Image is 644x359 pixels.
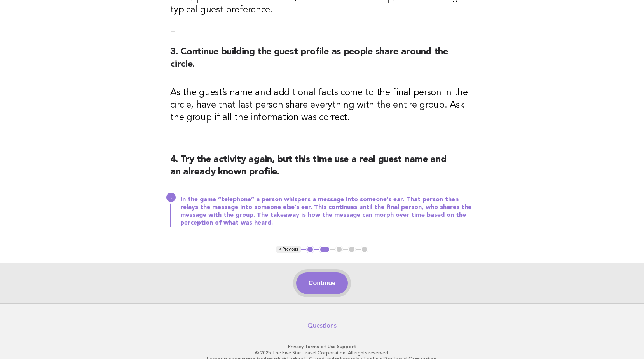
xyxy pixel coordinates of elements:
[305,344,336,349] a: Terms of Use
[180,196,474,227] p: In the game “telephone” a person whispers a message into someone’s ear. That person then relays t...
[307,322,337,329] a: Questions
[288,344,304,349] a: Privacy
[170,26,474,37] p: --
[170,46,474,77] h2: 3. Continue building the guest profile as people share around the circle.
[306,246,314,253] button: 1
[84,343,560,350] p: · ·
[170,153,474,185] h2: 4. Try the activity again, but this time use a real guest name and an already known profile.
[276,246,301,253] button: < Previous
[337,344,356,349] a: Support
[170,133,474,144] p: --
[84,350,560,356] p: © 2025 The Five Star Travel Corporation. All rights reserved.
[296,272,348,294] button: Continue
[170,87,474,124] h3: As the guest’s name and additional facts come to the final person in the circle, have that last p...
[319,246,330,253] button: 2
